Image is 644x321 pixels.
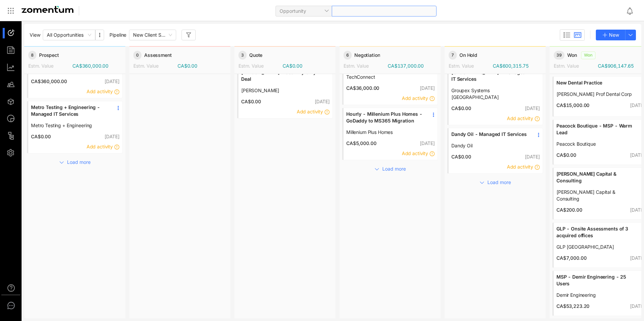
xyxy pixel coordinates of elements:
[31,122,108,129] a: Metro Testing + Engineering
[283,63,302,69] span: CA$0.00
[449,51,457,60] span: 7
[27,101,123,153] div: Metro Testing + Engineering - Managed IT ServicesMetro Testing + EngineeringCA$0.00[DATE]Add acti...
[459,52,477,59] span: On Hold
[402,150,428,156] span: Add activity
[598,63,634,69] span: CA$906,147.65
[241,87,319,94] a: [PERSON_NAME]
[28,78,67,85] span: CA$360,000.00
[104,134,120,139] span: [DATE]
[493,63,529,69] span: CA$600,315.75
[354,52,380,59] span: Negotiation
[238,63,263,69] span: Estm. Value
[39,52,59,59] span: Prospect
[31,104,108,122] a: Metro Testing + Engineering - Managed IT Services
[507,115,533,121] span: Add activity
[556,122,634,136] span: Peacock Boutique - MSP - Warm Lead
[53,156,97,167] button: Load more
[368,163,412,174] button: Load more
[556,122,634,141] a: Peacock Boutique - MSP - Warm Lead
[556,171,634,184] span: [PERSON_NAME] Capital & Consulting
[315,99,330,104] span: [DATE]
[28,51,36,60] span: 8
[28,63,53,69] span: Estm. Value
[22,6,73,13] img: Zomentum Logo
[344,85,379,92] span: CA$36,000.00
[581,51,595,59] span: Won
[297,109,323,114] span: Add activity
[554,152,576,158] span: CA$0.00
[556,225,634,244] a: GLP - Onsite Assessments of 3 acquired offices
[241,62,319,87] a: MSP - 170 users - [PERSON_NAME] - Security Only Deal
[344,51,352,60] span: 6
[556,292,634,298] a: Demir Engineering
[87,144,113,149] span: Add activity
[556,225,634,239] span: GLP - Onsite Assessments of 3 acquired offices
[133,51,141,60] span: 0
[449,153,471,160] span: CA$0.00
[346,111,424,129] a: Hourly - Millenium Plus Homes - GoDaddy to MS365 Migration
[346,74,424,80] a: TechConnect
[447,128,543,174] div: Dandy Oil - Managed IT ServicesDandy OilCA$0.00[DATE]Add activity
[420,85,435,91] span: [DATE]
[346,111,424,124] span: Hourly - Millenium Plus Homes - GoDaddy to MS365 Migration
[344,63,368,69] span: Estm. Value
[556,91,634,98] a: [PERSON_NAME] Prof Dental Corp
[567,52,577,59] span: Won
[346,129,424,136] a: Millenium Plus Homes
[342,108,438,160] div: Hourly - Millenium Plus Homes - GoDaddy to MS365 MigrationMillenium Plus HomesCA$5,000.00[DATE]Ad...
[382,165,406,173] span: Load more
[554,63,579,69] span: Estm. Value
[451,131,529,138] span: Dandy Oil - Managed IT Services
[449,63,474,69] span: Estm. Value
[67,158,91,166] span: Load more
[554,303,589,310] span: CA$53,223.20
[449,105,471,112] span: CA$0.00
[402,95,428,101] span: Add activity
[47,30,91,40] span: All Opportunities
[596,30,625,40] button: New
[554,51,565,60] span: 39
[237,59,333,118] div: MSP - 170 users - [PERSON_NAME] - Security Only Deal[PERSON_NAME]CA$0.00[DATE]Add activity
[133,63,158,69] span: Estm. Value
[556,189,634,202] a: [PERSON_NAME] Capital & Consulting
[556,244,634,250] a: GLP [GEOGRAPHIC_DATA]
[238,98,261,105] span: CA$0.00
[342,52,438,105] div: TechConnect - MSP 15 users - and outsourced opportunitiesTechConnectCA$36,000.00[DATE]Add activity
[388,63,424,69] span: CA$137,000.00
[556,274,634,292] a: MSP - Demir Engineering - 25 Users
[87,88,113,94] span: Add activity
[556,141,634,147] span: Peacock Boutique
[525,105,540,111] span: [DATE]
[249,52,262,59] span: Quote
[109,32,126,38] span: Pipeline
[178,63,197,69] span: CA$0.00
[554,207,582,213] span: CA$200.00
[556,79,634,86] span: New Dental Practice
[451,87,529,101] a: Groupex Systems [GEOGRAPHIC_DATA]
[30,32,40,38] span: View
[507,164,533,170] span: Add activity
[72,63,108,69] span: CA$360,000.00
[451,142,529,149] a: Dandy Oil
[451,131,529,142] a: Dandy Oil - Managed IT Services
[626,3,639,19] div: Notifications
[133,30,172,40] span: New Client Sales Pipeline
[473,176,517,187] button: Load more
[344,140,376,147] span: CA$5,000.00
[556,79,634,91] a: New Dental Practice
[556,274,634,287] span: MSP - Demir Engineering - 25 Users
[451,62,529,87] a: Groupex Systems [GEOGRAPHIC_DATA] - Managed IT Services
[31,104,108,117] span: Metro Testing + Engineering - Managed IT Services
[28,133,51,140] span: CA$0.00
[104,78,120,84] span: [DATE]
